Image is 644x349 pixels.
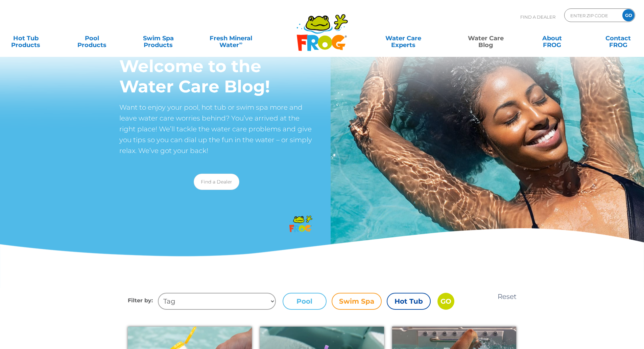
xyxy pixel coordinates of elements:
[526,31,578,45] a: AboutFROG
[362,31,446,45] a: Water CareExperts
[194,174,239,190] a: Find a Dealer
[128,293,158,310] h4: Filter by:
[437,293,454,310] input: GO
[387,293,431,310] label: Hot Tub
[239,40,242,46] sup: ∞
[593,31,644,45] a: ContactFROG
[332,293,382,310] label: Swim Spa
[570,10,615,20] input: Zip Code Form
[66,31,118,45] a: PoolProducts
[460,31,511,45] a: Water CareBlog
[133,31,184,45] a: Swim SpaProducts
[622,9,635,21] input: GO
[199,31,263,45] a: Fresh MineralWater∞
[498,292,517,301] a: Reset
[520,8,555,25] p: Find A Dealer
[283,293,327,310] label: Pool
